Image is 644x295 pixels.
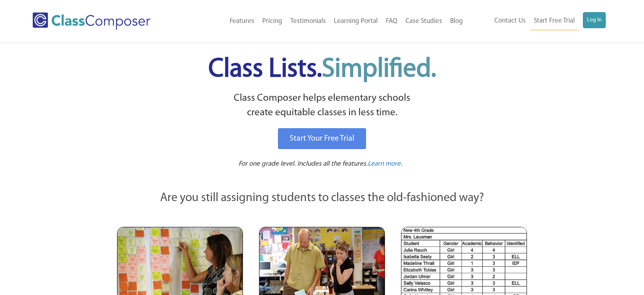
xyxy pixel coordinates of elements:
[401,12,446,30] a: Case Studies
[33,12,150,30] img: Class Composer
[382,12,401,30] a: FAQ
[183,12,467,30] nav: Header Menu
[278,128,366,149] a: Start Your Free Trial
[226,12,258,30] a: Features
[117,189,527,207] p: Are you still assigning students to classes the old-fashioned way?
[368,160,402,167] span: Learn more.
[322,56,436,83] span: Simplified.
[490,12,530,30] a: Contact Us
[258,12,286,30] a: Pricing
[467,12,606,30] nav: Header Menu
[286,12,330,30] a: Testimonials
[446,12,467,30] a: Blog
[583,12,606,28] a: Log In
[116,91,529,120] p: Class Composer helps elementary schools create equitable classes in less time.
[239,160,368,167] span: For one grade level. Includes all the features.
[330,12,382,30] a: Learning Portal
[208,56,436,83] span: Class Lists.
[290,135,354,143] span: Start Your Free Trial
[368,159,402,169] a: Learn more.
[530,12,579,30] a: Start Free Trial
